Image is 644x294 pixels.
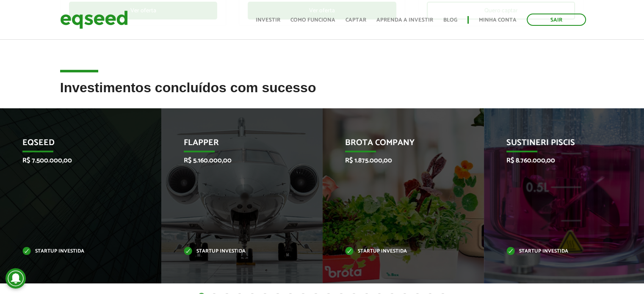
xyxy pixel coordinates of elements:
[527,14,586,26] a: Sair
[290,17,335,23] a: Como funciona
[506,249,611,254] p: Startup investida
[506,138,611,152] p: Sustineri Piscis
[256,17,280,23] a: Investir
[345,17,366,23] a: Captar
[22,157,127,165] p: R$ 7.500.000,00
[184,157,288,165] p: R$ 5.160.000,00
[22,138,127,152] p: EqSeed
[376,17,433,23] a: Aprenda a investir
[345,157,449,165] p: R$ 1.875.000,00
[184,249,288,254] p: Startup investida
[345,249,449,254] p: Startup investida
[479,17,517,23] a: Minha conta
[506,157,611,165] p: R$ 8.760.000,00
[22,249,127,254] p: Startup investida
[184,138,288,152] p: Flapper
[60,80,584,108] h2: Investimentos concluídos com sucesso
[443,17,457,23] a: Blog
[60,8,128,31] img: EqSeed
[345,138,449,152] p: Brota Company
